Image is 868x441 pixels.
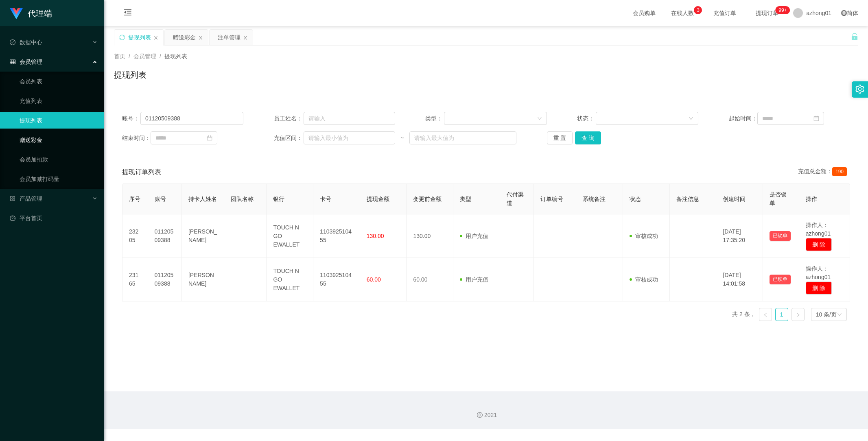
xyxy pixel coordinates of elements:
span: 提现金额 [367,196,389,202]
i: 图标: unlock [851,33,858,40]
sup: 3 [694,6,702,14]
span: 状态： [577,114,596,123]
span: 卡号 [320,196,331,202]
span: 操作人：azhong01 [806,265,831,280]
span: 会员管理 [133,53,156,59]
a: 赠送彩金 [20,132,98,148]
img: logo.9652507e.png [10,8,23,20]
span: 130.00 [367,233,384,239]
i: 图标: close [153,35,158,40]
td: 01120509388 [148,214,182,258]
span: 审核成功 [630,233,658,239]
li: 下一页 [791,308,805,321]
span: 提现订单 [752,10,783,16]
span: 提现订单列表 [122,167,161,177]
i: 图标: close [243,35,248,40]
span: 状态 [630,196,641,202]
input: 请输入 [140,112,243,125]
i: 图标: down [689,116,693,122]
span: 起始时间： [729,114,757,123]
span: 持卡人姓名 [188,196,217,202]
td: 23165 [122,258,148,301]
i: 图标: calendar [813,116,819,121]
input: 请输入 [304,112,395,125]
sup: 1196 [775,6,790,14]
span: 代付渠道 [507,191,524,206]
p: 3 [697,6,700,14]
span: 团队名称 [231,196,254,202]
span: / [160,53,161,59]
span: 提现列表 [164,53,187,59]
span: 银行 [273,196,284,202]
span: 变更前金额 [413,196,442,202]
button: 删 除 [806,282,832,295]
button: 已锁单 [770,231,791,241]
button: 已锁单 [770,275,791,284]
a: 代理端 [10,10,52,16]
li: 上一页 [759,308,772,321]
span: 充值订单 [709,10,740,16]
span: 数据中心 [10,39,42,46]
i: 图标: down [837,312,842,318]
span: 会员管理 [10,59,42,65]
input: 请输入最大值为 [409,131,516,144]
td: 23205 [122,214,148,258]
span: 操作人：azhong01 [806,222,831,237]
i: 图标: right [796,312,800,317]
span: 类型 [460,196,471,202]
a: 会员加减打码量 [20,171,98,187]
td: 60.00 [407,258,453,301]
a: 1 [776,308,788,321]
td: 110392510455 [313,214,360,258]
i: 图标: menu-fold [114,0,142,26]
button: 查 询 [575,131,601,144]
h1: 提现列表 [114,69,146,81]
td: TOUCH N GO EWALLET [267,258,313,301]
span: 类型： [425,114,444,123]
span: 在线人数 [667,10,698,16]
div: 赠送彩金 [173,30,196,45]
span: 结束时间： [122,134,151,142]
div: 2021 [111,411,861,419]
li: 1 [775,308,788,321]
i: 图标: copyright [477,412,483,418]
div: 10 条/页 [816,308,837,321]
span: ~ [395,134,409,142]
i: 图标: close [198,35,203,40]
td: 01120509388 [148,258,182,301]
a: 图标: dashboard平台首页 [10,210,98,226]
i: 图标: calendar [207,135,212,141]
td: [PERSON_NAME] [182,258,224,301]
div: 注单管理 [218,30,241,45]
span: 系统备注 [583,196,606,202]
span: 190 [832,167,847,176]
div: 提现列表 [128,30,151,45]
a: 充值列表 [20,93,98,109]
td: [DATE] 14:01:58 [716,258,763,301]
button: 重 置 [547,131,573,144]
span: 备注信息 [676,196,699,202]
span: 订单编号 [540,196,563,202]
i: 图标: global [841,10,847,16]
i: 图标: table [10,59,15,65]
a: 提现列表 [20,112,98,129]
i: 图标: sync [119,35,125,40]
a: 会员加扣款 [20,151,98,168]
h1: 代理端 [28,0,52,26]
span: 创建时间 [723,196,746,202]
div: 充值总金额： [798,167,850,177]
span: 60.00 [367,276,381,283]
i: 图标: down [537,116,542,122]
td: 110392510455 [313,258,360,301]
span: 产品管理 [10,195,42,202]
li: 共 2 条， [732,308,756,321]
td: TOUCH N GO EWALLET [267,214,313,258]
span: 员工姓名： [274,114,304,123]
span: 账号 [155,196,166,202]
span: 用户充值 [460,276,488,283]
i: 图标: left [763,312,768,317]
span: 操作 [806,196,817,202]
span: / [129,53,130,59]
td: 130.00 [407,214,453,258]
a: 会员列表 [20,73,98,90]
